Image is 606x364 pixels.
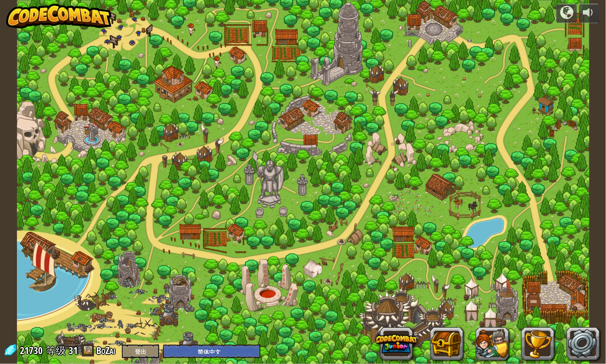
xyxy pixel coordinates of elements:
[20,344,45,357] span: 21730
[46,344,66,357] span: 等级
[96,344,118,357] a: BoZai
[579,4,600,23] button: 音量调节
[6,4,112,28] img: CodeCombat - Learn how to code by playing a game
[122,345,159,358] button: 登出
[556,4,577,23] button: 战役
[69,344,78,357] span: 31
